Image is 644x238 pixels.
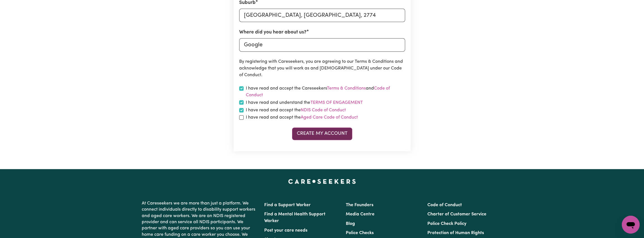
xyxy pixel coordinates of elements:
[346,222,355,226] a: Blog
[327,86,366,91] a: Terms & Conditions
[239,9,405,22] input: e.g. North Bondi, New South Wales
[239,38,405,52] input: e.g. Google, word of mouth etc.
[264,212,325,223] a: Find a Mental Health Support Worker
[427,212,486,217] a: Charter of Customer Service
[246,86,390,97] a: Code of Conduct
[427,231,484,235] a: Protection of Human Rights
[301,108,346,112] a: NDIS Code of Conduct
[246,85,405,98] label: I have read and accept the Careseekers and
[239,29,307,36] label: Where did you hear about us?
[310,99,363,106] button: I have read and understand the
[246,114,358,121] label: I have read and accept the
[264,228,307,233] a: Post your care needs
[246,99,363,106] label: I have read and understand the
[346,212,374,217] a: Media Centre
[264,203,311,207] a: Find a Support Worker
[239,58,405,78] p: By registering with Careseekers, you are agreeing to our Terms & Conditions and acknowledge that ...
[427,222,466,226] a: Police Check Policy
[292,128,352,140] button: Create My Account
[288,179,356,184] a: Careseekers home page
[346,231,374,235] a: Police Checks
[246,107,346,114] label: I have read and accept the
[427,203,462,207] a: Code of Conduct
[622,216,640,234] iframe: Button to launch messaging window
[346,203,373,207] a: The Founders
[301,115,358,120] a: Aged Care Code of Conduct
